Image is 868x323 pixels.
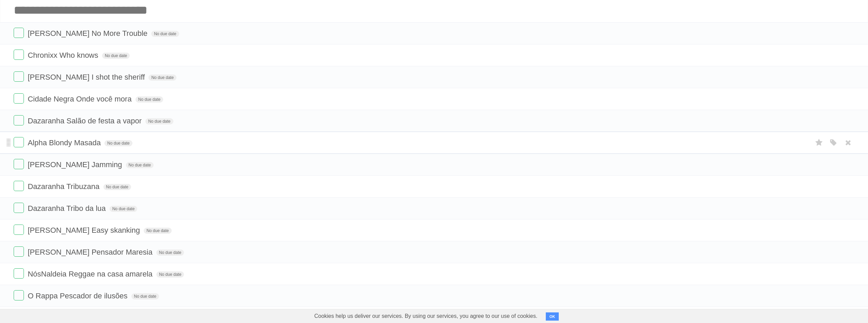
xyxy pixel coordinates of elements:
span: [PERSON_NAME] Pensador Maresia [28,248,154,256]
label: Done [14,137,24,147]
span: No due date [151,31,179,37]
span: No due date [102,53,130,59]
span: Alpha Blondy Masada [28,138,102,147]
span: [PERSON_NAME] No More Trouble [28,29,149,38]
span: No due date [104,140,132,146]
label: Done [14,290,24,300]
label: Star task [813,137,826,148]
label: Done [14,246,24,257]
span: Dazaranha Tribuzana [28,182,101,191]
span: Dazaranha Tribo da lua [28,204,108,213]
span: Dazaranha Salão de festa a vapor [28,117,143,125]
span: No due date [131,293,159,299]
span: No due date [126,162,154,168]
span: No due date [148,75,176,81]
span: [PERSON_NAME] I shot the sheriff [28,73,146,81]
span: No due date [145,118,173,124]
span: Cookies help us deliver our services. By using our services, you agree to our use of cookies. [308,309,544,323]
span: [PERSON_NAME] Jamming [28,160,124,169]
label: Done [14,181,24,191]
span: Chronixx Who knows [28,51,100,59]
span: No due date [103,184,131,190]
span: [PERSON_NAME] Easy skanking [28,226,142,234]
label: Done [14,115,24,125]
button: OK [546,312,559,321]
label: Done [14,71,24,82]
span: O Rappa Pescador de ilusões [28,292,129,300]
label: Done [14,93,24,104]
label: Done [14,159,24,169]
label: Done [14,28,24,38]
label: Done [14,225,24,235]
span: No due date [156,271,184,278]
span: No due date [110,206,137,212]
label: Done [14,268,24,279]
span: No due date [144,228,171,234]
span: NósNaldeia Reggae na casa amarela [28,270,154,278]
label: Done [14,203,24,213]
label: Done [14,50,24,60]
span: Cidade Negra Onde você mora [28,95,133,103]
span: No due date [136,96,163,103]
span: No due date [156,250,184,256]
